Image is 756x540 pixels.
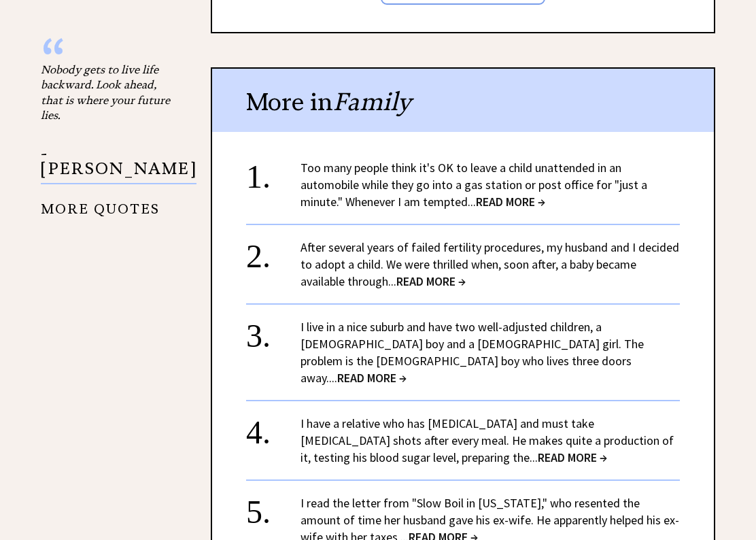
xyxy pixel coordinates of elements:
div: 2. [246,239,300,265]
div: 5. [246,495,300,520]
div: 1. [246,160,300,185]
span: READ MORE → [337,371,407,386]
div: Nobody gets to live life backward. Look ahead, that is where your future lies. [41,63,177,124]
span: Family [333,87,411,118]
div: 3. [246,319,300,344]
a: I have a relative who has [MEDICAL_DATA] and must take [MEDICAL_DATA] shots after every meal. He ... [300,416,674,466]
p: - [PERSON_NAME] [41,147,196,186]
div: More in [212,69,714,133]
div: “ [41,49,177,63]
a: Too many people think it's OK to leave a child unattended in an automobile while they go into a g... [300,161,647,210]
a: MORE QUOTES [41,191,160,218]
div: 4. [246,416,300,441]
a: I live in a nice suburb and have two well-adjusted children, a [DEMOGRAPHIC_DATA] boy and a [DEMO... [300,320,644,386]
span: READ MORE → [476,195,545,210]
a: After several years of failed fertility procedures, my husband and I decided to adopt a child. We... [300,240,679,290]
span: READ MORE → [396,274,466,290]
span: READ MORE → [538,450,607,466]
